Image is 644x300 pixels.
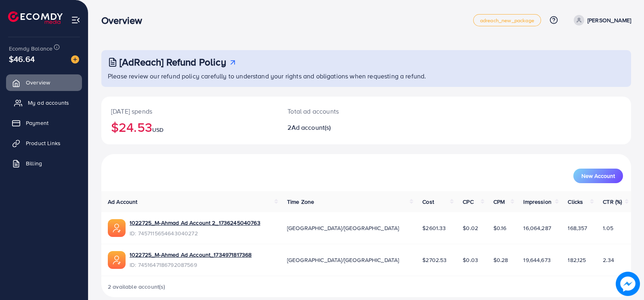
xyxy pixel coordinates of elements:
[287,224,399,232] span: [GEOGRAPHIC_DATA]/[GEOGRAPHIC_DATA]
[581,173,615,179] span: New Account
[152,126,164,134] span: USD
[111,119,268,135] h2: $24.53
[111,106,268,116] p: [DATE] spends
[108,198,138,206] span: Ad Account
[287,124,401,131] h2: 2
[8,11,63,24] img: logo
[6,74,82,91] a: Overview
[108,219,126,237] img: ic-ads-acc.e4c84228.svg
[130,251,252,259] a: 1022725_M-Ahmed Ad Account_1734971817368
[493,198,505,206] span: CPM
[108,283,166,291] span: 2 available account(s)
[26,119,48,127] span: Payment
[9,53,35,65] span: $46.64
[422,256,447,264] span: $2702.53
[463,198,473,206] span: CPC
[473,14,541,26] a: adreach_new_package
[6,155,82,171] a: Billing
[120,56,226,68] h3: [AdReach] Refund Policy
[26,78,50,87] span: Overview
[463,256,478,264] span: $0.03
[523,198,552,206] span: Impression
[463,224,478,232] span: $0.02
[616,272,640,296] img: image
[422,198,434,206] span: Cost
[480,18,534,23] span: adreach_new_package
[9,44,52,53] span: Ecomdy Balance
[130,219,260,227] a: 1022725_M-Ahmad Ad Account 2_1736245040763
[287,106,401,116] p: Total ad accounts
[26,159,42,167] span: Billing
[287,198,314,206] span: Time Zone
[101,15,149,26] h3: Overview
[523,224,551,232] span: 16,064,287
[287,256,399,264] span: [GEOGRAPHIC_DATA]/[GEOGRAPHIC_DATA]
[523,256,551,264] span: 19,644,673
[493,256,508,264] span: $0.28
[6,95,82,111] a: My ad accounts
[603,224,613,232] span: 1.05
[6,135,82,151] a: Product Links
[28,99,69,107] span: My ad accounts
[587,15,631,25] p: [PERSON_NAME]
[603,198,622,206] span: CTR (%)
[130,261,252,269] span: ID: 7451647186792087569
[130,229,260,237] span: ID: 7457115654643040272
[292,123,331,132] span: Ad account(s)
[573,169,623,183] button: New Account
[71,55,79,63] img: image
[71,15,80,25] img: menu
[568,256,586,264] span: 182,125
[493,224,507,232] span: $0.16
[571,15,631,25] a: [PERSON_NAME]
[6,115,82,131] a: Payment
[603,256,614,264] span: 2.34
[108,71,626,81] p: Please review our refund policy carefully to understand your rights and obligations when requesti...
[568,198,583,206] span: Clicks
[108,251,126,269] img: ic-ads-acc.e4c84228.svg
[568,224,587,232] span: 168,357
[422,224,446,232] span: $2601.33
[26,139,61,147] span: Product Links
